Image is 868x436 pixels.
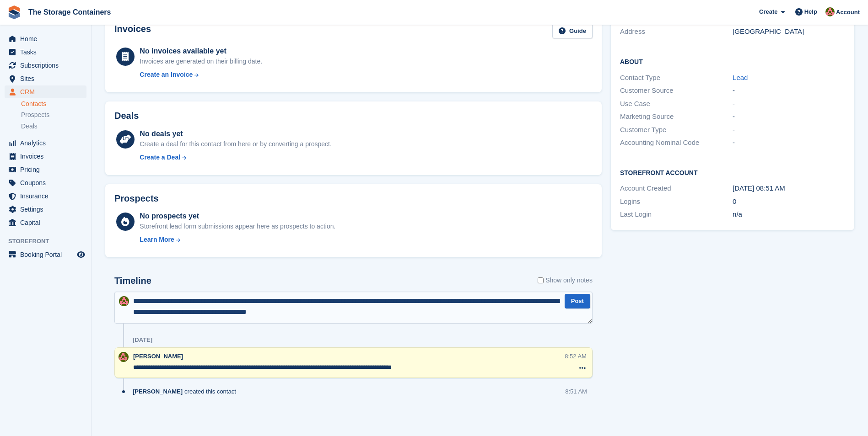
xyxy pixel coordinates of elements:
span: Subscriptions [20,59,75,72]
div: - [733,138,845,148]
span: Pricing [20,163,75,176]
span: [PERSON_NAME] [133,387,183,396]
a: menu [5,176,86,189]
div: Create an Invoice [140,70,193,80]
div: Customer Type [620,125,733,135]
label: Show only notes [538,276,593,285]
span: Analytics [20,137,75,149]
div: No invoices available yet [140,46,262,57]
span: Settings [20,203,75,216]
div: n/a [733,209,845,220]
span: Help [804,7,817,16]
a: Lead [733,74,748,81]
span: Deals [21,122,38,131]
a: menu [5,32,86,45]
div: Invoices are generated on their billing date. [140,57,262,66]
span: Tasks [20,46,75,58]
h2: Timeline [114,276,151,286]
h2: Storefront Account [620,168,845,177]
h2: Prospects [114,193,159,204]
a: menu [5,203,86,216]
input: Show only notes [538,276,544,285]
img: Kirsty Simpson [825,7,835,16]
a: menu [5,190,86,202]
img: Kirsty Simpson [119,296,129,306]
div: Create a Deal [140,153,180,162]
div: No prospects yet [140,211,335,222]
a: menu [5,46,86,58]
div: - [733,112,845,122]
div: Marketing Source [620,112,733,122]
span: Sites [20,72,75,85]
a: Prospects [21,110,86,120]
a: menu [5,163,86,176]
div: Last Login [620,209,733,220]
h2: Deals [114,111,139,121]
a: Learn More [140,235,335,245]
span: Coupons [20,176,75,189]
div: Contact Type [620,73,733,83]
div: Storefront lead form submissions appear here as prospects to action. [140,222,335,231]
button: Post [565,294,590,309]
span: Storefront [8,237,91,246]
div: Address [620,27,733,37]
a: Create an Invoice [140,70,262,80]
h2: About [620,57,845,66]
div: Create a deal for this contact from here or by converting a prospect. [140,139,331,149]
a: menu [5,137,86,149]
a: menu [5,248,86,261]
div: Accounting Nominal Code [620,138,733,148]
span: Booking Portal [20,248,75,261]
a: menu [5,216,86,229]
span: Create [759,7,777,16]
div: [DATE] 08:51 AM [733,183,845,194]
span: Home [20,32,75,45]
img: Kirsty Simpson [119,352,129,362]
span: Prospects [21,111,49,119]
div: created this contact [133,387,241,396]
div: Learn More [140,235,174,245]
a: menu [5,72,86,85]
div: 8:52 AM [565,352,587,361]
a: menu [5,85,86,98]
div: - [733,99,845,109]
a: menu [5,59,86,72]
span: [PERSON_NAME] [133,353,183,360]
div: [GEOGRAPHIC_DATA] [733,27,845,37]
div: [DATE] [133,336,152,344]
div: Use Case [620,99,733,109]
a: The Storage Containers [25,5,114,20]
a: Preview store [75,249,86,260]
span: CRM [20,85,75,98]
span: Capital [20,216,75,229]
a: Create a Deal [140,153,331,162]
span: Invoices [20,150,75,163]
h2: Invoices [114,24,151,39]
span: Insurance [20,190,75,202]
span: Account [836,8,860,17]
div: Account Created [620,183,733,194]
a: menu [5,150,86,163]
div: - [733,125,845,135]
div: No deals yet [140,128,331,139]
img: stora-icon-8386f47178a22dfd0bd8f6a31ec36ba5ce8667c1dd55bd0f319d3a0aa187defe.svg [7,5,21,19]
a: Contacts [21,100,86,108]
a: Guide [552,24,593,39]
div: - [733,85,845,96]
div: Customer Source [620,85,733,96]
div: 0 [733,197,845,207]
div: Logins [620,197,733,207]
a: Deals [21,122,86,131]
div: 8:51 AM [565,387,587,396]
